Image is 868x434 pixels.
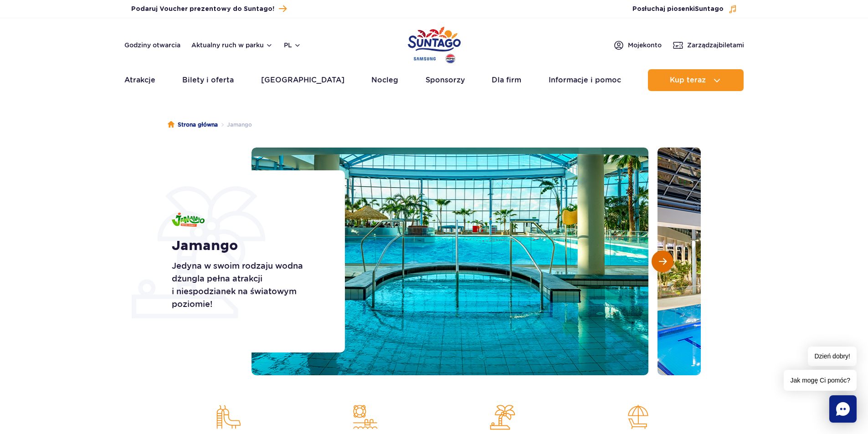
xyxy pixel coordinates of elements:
a: Zarządzajbiletami [673,40,744,51]
a: Strona główna [168,120,218,129]
li: Jamango [218,120,252,129]
span: Kup teraz [670,76,706,84]
span: Posłuchaj piosenki [632,5,724,14]
span: Moje konto [628,41,662,50]
button: Aktualny ruch w parku [191,41,273,49]
a: Atrakcje [124,69,155,91]
button: Następny slajd [652,250,673,272]
a: Informacje i pomoc [549,69,621,91]
a: Bilety i oferta [182,69,234,91]
div: Chat [829,395,857,423]
span: Podaruj Voucher prezentowy do Suntago! [131,5,274,14]
button: Posłuchaj piosenkiSuntago [632,5,737,14]
button: pl [284,41,301,50]
span: Suntago [695,6,724,12]
a: Park of Poland [408,23,461,65]
span: Dzień dobry! [808,347,857,366]
a: Sponsorzy [426,69,465,91]
a: Dla firm [492,69,521,91]
a: Mojekonto [613,40,662,51]
p: Jedyna w swoim rodzaju wodna dżungla pełna atrakcji i niespodzianek na światowym poziomie! [172,260,324,311]
span: Zarządzaj biletami [687,41,744,50]
h1: Jamango [172,238,324,254]
a: [GEOGRAPHIC_DATA] [261,69,344,91]
button: Kup teraz [648,69,744,91]
a: Podaruj Voucher prezentowy do Suntago! [131,3,287,15]
a: Godziny otwarcia [124,41,180,50]
img: Jamango [172,213,205,227]
span: Jak mogę Ci pomóc? [784,370,857,391]
a: Nocleg [371,69,398,91]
